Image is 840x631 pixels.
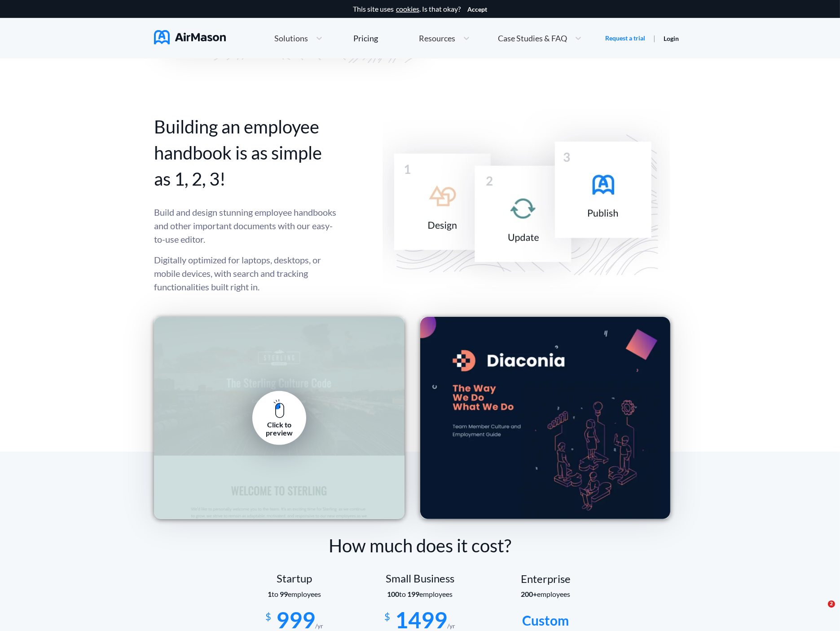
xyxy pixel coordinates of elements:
[252,391,306,445] a: Click to preview
[467,6,487,13] button: Accept cookies
[154,533,686,559] div: How much does it cost?
[265,607,271,622] span: $
[605,34,645,43] a: Request a trial
[396,5,419,13] a: cookies
[353,34,378,42] div: Pricing
[498,34,567,42] span: Case Studies & FAQ
[232,572,357,585] div: Startup
[521,590,537,598] b: 200+
[315,622,323,630] span: /yr
[809,600,831,622] iframe: Intercom live chat
[447,622,455,630] span: /yr
[268,590,288,598] span: to
[259,421,299,437] div: Click to preview
[660,487,840,598] iframe: Intercom notifications message
[387,590,419,598] span: to
[353,30,378,46] a: Pricing
[387,590,399,598] b: 100
[357,590,483,598] section: employees
[232,590,357,598] section: employees
[483,590,609,598] section: employees
[653,34,655,42] span: |
[828,600,835,608] span: 2
[268,590,272,598] b: 1
[273,399,285,418] img: pc mouse
[357,572,483,585] div: Small Business
[407,590,419,598] b: 199
[483,573,609,585] div: Enterprise
[419,34,455,42] span: Resources
[664,35,679,42] a: Login
[154,30,226,44] img: AirMason Logo
[274,34,308,42] span: Solutions
[384,607,390,622] span: $
[280,590,288,598] b: 99
[360,108,686,298] img: Howitworks
[154,205,337,246] p: Build and design stunning employee handbooks and other important documents with our easy-to-use e...
[154,114,337,192] div: Building an employee handbook is as simple as 1, 2, 3!
[154,205,337,293] div: Digitally optimized for laptops, desktops, or mobile devices, with search and tracking functional...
